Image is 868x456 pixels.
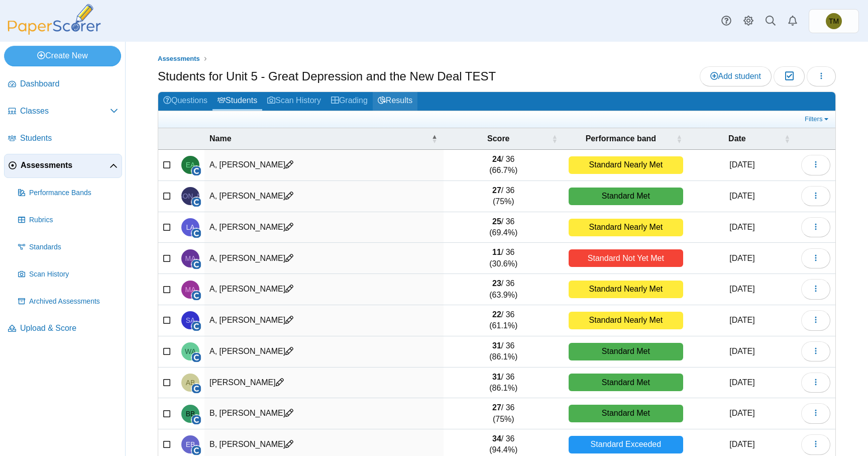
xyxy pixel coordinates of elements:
[29,215,118,225] span: Rubrics
[569,188,683,205] div: Standard Met
[158,55,200,62] span: Assessments
[829,18,839,25] span: Travis McFarland
[186,379,195,386] span: Aaron B
[158,92,212,111] a: Questions
[191,166,201,176] img: clever-logo.png
[191,415,201,425] img: clever-logo.png
[552,128,558,149] span: Score : Activate to sort
[729,347,754,355] time: Mar 24, 2025 at 2:16 PM
[492,434,501,443] b: 34
[444,336,564,368] td: / 36 (86.1%)
[191,445,201,455] img: clever-logo.png
[4,100,122,124] a: Classes
[204,274,444,305] td: A, [PERSON_NAME]
[191,352,201,362] img: clever-logo.png
[185,348,196,355] span: Wesley A
[826,13,842,29] span: Travis McFarland
[212,92,262,111] a: Students
[569,405,683,422] div: Standard Met
[586,134,656,143] span: Performance band
[29,188,118,198] span: Performance Bands
[784,128,790,149] span: Date : Activate to sort
[492,248,501,256] b: 11
[444,368,564,399] td: / 36 (86.1%)
[262,92,326,111] a: Scan History
[14,235,122,259] a: Standards
[569,374,683,391] div: Standard Met
[569,156,683,174] div: Standard Nearly Met
[186,410,195,417] span: Brianna B
[569,219,683,236] div: Standard Nearly Met
[20,323,118,334] span: Upload & Score
[204,368,444,399] td: [PERSON_NAME]
[676,128,682,149] span: Performance band : Activate to sort
[569,281,683,298] div: Standard Nearly Met
[809,9,859,33] a: Travis McFarland
[569,249,683,267] div: Standard Not Yet Met
[802,114,833,124] a: Filters
[29,242,118,252] span: Standards
[20,133,118,144] span: Students
[14,181,122,205] a: Performance Bands
[373,92,417,111] a: Results
[4,72,122,97] a: Dashboard
[569,343,683,360] div: Standard Met
[4,28,104,36] a: PaperScorer
[444,274,564,305] td: / 36 (63.9%)
[492,341,501,350] b: 31
[14,262,122,287] a: Scan History
[729,285,754,293] time: Mar 24, 2025 at 2:16 PM
[191,197,201,207] img: clever-logo.png
[204,398,444,429] td: B, [PERSON_NAME]
[782,10,804,32] a: Alerts
[326,92,373,111] a: Grading
[185,286,196,293] span: Marvin A
[155,53,202,65] a: Assessments
[4,127,122,151] a: Students
[191,384,201,394] img: clever-logo.png
[444,243,564,274] td: / 36 (30.6%)
[729,378,754,387] time: Mar 24, 2025 at 2:16 PM
[444,212,564,243] td: / 36 (69.4%)
[20,106,110,117] span: Classes
[729,409,754,417] time: Mar 24, 2025 at 2:16 PM
[20,78,118,89] span: Dashboard
[204,305,444,336] td: A, [PERSON_NAME]
[191,321,201,331] img: clever-logo.png
[569,312,683,329] div: Standard Nearly Met
[729,440,754,448] time: Mar 24, 2025 at 2:16 PM
[729,316,754,324] time: Mar 24, 2025 at 2:16 PM
[431,128,438,149] span: Name : Activate to invert sorting
[444,305,564,336] td: / 36 (61.1%)
[729,192,754,200] time: Mar 24, 2025 at 2:16 PM
[710,72,761,80] span: Add student
[4,4,104,35] img: PaperScorer
[161,193,219,200] span: Jimmy A
[191,291,201,301] img: clever-logo.png
[492,186,501,195] b: 27
[186,317,195,324] span: Saul A
[492,217,501,226] b: 25
[204,181,444,212] td: A, [PERSON_NAME]
[4,154,122,178] a: Assessments
[444,398,564,429] td: / 36 (75%)
[158,68,496,85] h1: Students for Unit 5 - Great Depression and the New Deal TEST
[729,160,754,169] time: Mar 24, 2025 at 2:16 PM
[492,403,501,412] b: 27
[444,181,564,212] td: / 36 (75%)
[204,243,444,274] td: A, [PERSON_NAME]
[191,259,201,269] img: clever-logo.png
[700,66,772,86] a: Add student
[492,310,501,319] b: 22
[14,208,122,232] a: Rubrics
[492,279,501,288] b: 23
[204,336,444,368] td: A, [PERSON_NAME]
[185,255,196,262] span: Maija A
[444,150,564,181] td: / 36 (66.7%)
[487,134,509,143] span: Score
[569,436,683,453] div: Standard Exceeded
[29,297,118,307] span: Archived Assessments
[186,161,195,168] span: Edgar A
[29,269,118,280] span: Scan History
[186,441,195,448] span: Emilie B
